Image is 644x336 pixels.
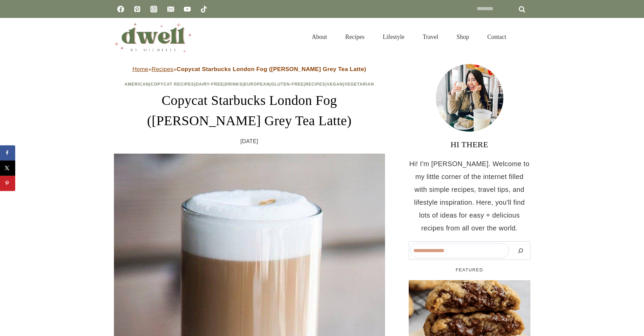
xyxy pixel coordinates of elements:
strong: Copycat Starbucks London Fog ([PERSON_NAME] Grey Tea Latte) [177,66,366,72]
a: Shop [447,25,478,49]
img: DWELL by michelle [114,21,192,52]
a: Vegan [327,82,343,87]
button: Search [512,243,529,258]
a: Recipes [151,66,173,72]
h5: FEATURED [409,267,530,273]
a: Recipes [336,25,374,49]
h1: Copycat Starbucks London Fog ([PERSON_NAME] Grey Tea Latte) [114,90,385,131]
a: Vegetarian [344,82,374,87]
a: Contact [478,25,516,49]
button: View Search Form [519,31,530,43]
span: » » [133,66,366,72]
a: Instagram [147,2,161,16]
span: | | | | | | | | [124,82,374,87]
a: Lifestyle [374,25,413,49]
a: Facebook [114,2,127,16]
a: Home [133,66,148,72]
nav: Primary Navigation [303,25,515,49]
a: TikTok [197,2,211,16]
a: Travel [413,25,447,49]
h3: HI THERE [409,138,530,151]
a: About [303,25,336,49]
a: Email [164,2,177,16]
a: Dairy-Free [196,82,223,87]
a: American [124,82,149,87]
a: Drinks [225,82,242,87]
p: Hi! I'm [PERSON_NAME]. Welcome to my little corner of the internet filled with simple recipes, tr... [409,157,530,234]
a: Copycat Recipes [150,82,194,87]
a: Gluten-Free [271,82,304,87]
a: European [244,82,270,87]
a: YouTube [181,2,194,16]
a: Recipes [305,82,326,87]
a: Pinterest [130,2,144,16]
time: [DATE] [240,136,258,147]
